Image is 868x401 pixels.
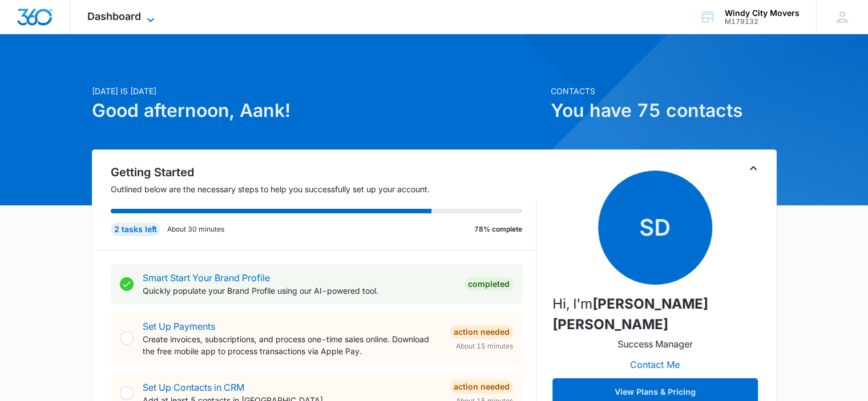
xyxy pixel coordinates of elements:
h2: Getting Started [111,164,536,181]
p: Hi, I'm [552,294,758,335]
span: SD [598,171,712,285]
a: Set Up Contacts in CRM [143,382,244,393]
div: 2 tasks left [111,222,160,236]
div: account id [725,18,800,26]
strong: [PERSON_NAME] [PERSON_NAME] [552,295,708,333]
span: Dashboard [87,10,141,22]
p: [DATE] is [DATE] [92,85,544,97]
p: Quickly populate your Brand Profile using our AI-powered tool. [143,285,455,297]
p: Success Manager [617,337,693,351]
p: Outlined below are the necessary steps to help you successfully set up your account. [111,183,536,195]
p: Create invoices, subscriptions, and process one-time sales online. Download the free mobile app t... [143,333,441,357]
h1: Good afternoon, Aank! [92,97,544,124]
h1: You have 75 contacts [551,97,777,124]
a: Smart Start Your Brand Profile [143,272,270,283]
button: Contact Me [619,351,691,378]
a: Set Up Payments [143,321,215,332]
button: Toggle Collapse [746,161,760,175]
p: 78% complete [474,224,522,234]
div: account name [725,9,800,18]
div: Action Needed [450,380,513,394]
div: Completed [465,277,513,291]
span: About 15 minutes [456,341,513,351]
div: Action Needed [450,325,513,339]
p: About 30 minutes [167,224,224,234]
p: Contacts [551,85,777,97]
